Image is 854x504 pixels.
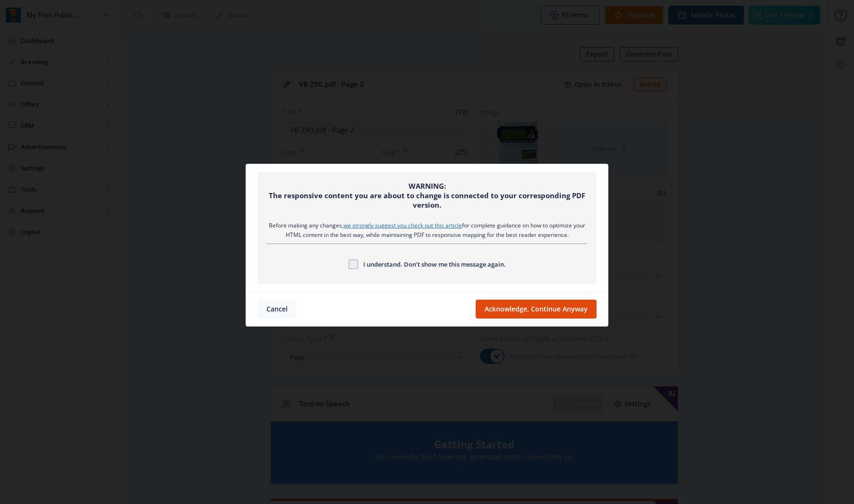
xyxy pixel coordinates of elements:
button: Cancel [257,300,297,319]
span: I understand. Don’t show me this message again. [358,259,506,270]
div: Before making any changes, for complete guidance on how to optimize your HTML content in the best... [267,221,587,240]
button: Acknowledge, Continue Anyway [476,300,597,319]
a: we strongly suggest you check out this article [343,221,462,229]
div: WARNING: The responsive content you are about to change is connected to your corresponding PDF ve... [267,181,587,210]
